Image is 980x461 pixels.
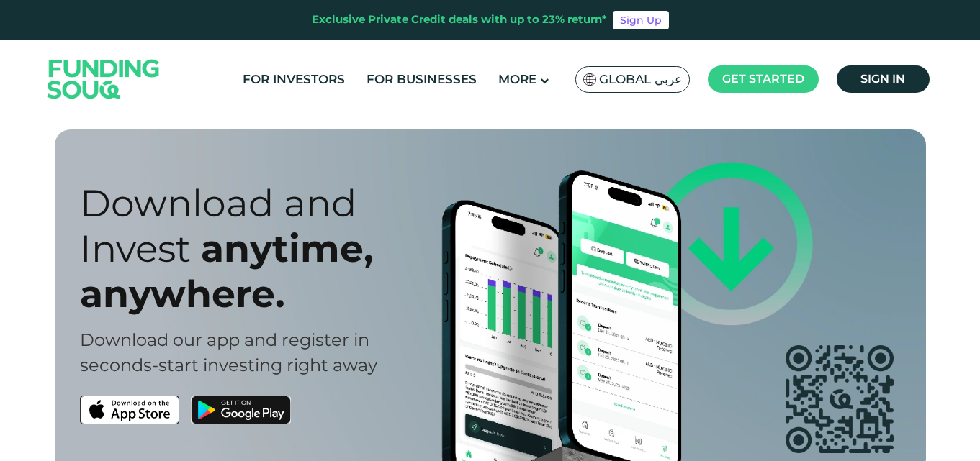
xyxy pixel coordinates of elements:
img: Google Play [191,396,291,424]
div: Download and [80,181,516,226]
span: Global عربي [599,71,682,88]
div: seconds-start investing right away [80,352,516,378]
div: Exclusive Private Credit deals with up to 23% return* [312,12,607,28]
div: Download our app and register in [80,327,516,352]
img: SA Flag [583,73,596,86]
span: Get started [722,72,804,86]
span: anytime, [201,226,374,271]
img: Logo [33,42,174,115]
a: Sign in [837,65,930,93]
a: For Investors [239,68,349,91]
a: Sign Up [613,11,669,29]
div: anywhere. [80,271,516,316]
img: App Store [80,396,180,424]
span: More [498,72,536,86]
a: For Businesses [363,68,480,91]
img: app QR code [786,345,894,453]
span: Sign in [860,72,905,86]
span: Invest [80,226,191,271]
